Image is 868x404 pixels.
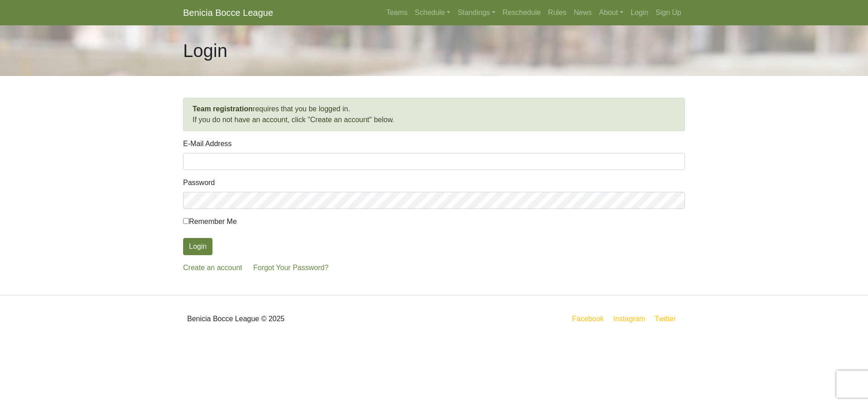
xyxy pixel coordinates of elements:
a: News [570,4,595,22]
a: Login [627,4,652,22]
h1: Login [183,40,227,62]
input: Remember Me [183,218,189,224]
a: Teams [382,4,411,22]
a: Rules [544,4,570,22]
label: Remember Me [183,216,237,227]
a: Forgot Your Password? [253,264,328,271]
a: Facebook [571,313,606,324]
div: requires that you be logged in. If you do not have an account, click "Create an account" below. [183,98,685,131]
a: Schedule [411,4,454,22]
a: Twitter [653,313,683,324]
label: E-Mail Address [183,138,232,149]
div: Benicia Bocce League © 2025 [176,303,434,335]
button: Login [183,238,212,255]
a: Benicia Bocce League [183,4,273,22]
label: Password [183,177,215,188]
a: Instagram [611,313,647,324]
a: Create an account [183,264,242,271]
strong: Team registration [193,105,253,113]
a: Standings [454,4,499,22]
a: Sign Up [652,4,685,22]
a: About [595,4,627,22]
a: Reschedule [499,4,545,22]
